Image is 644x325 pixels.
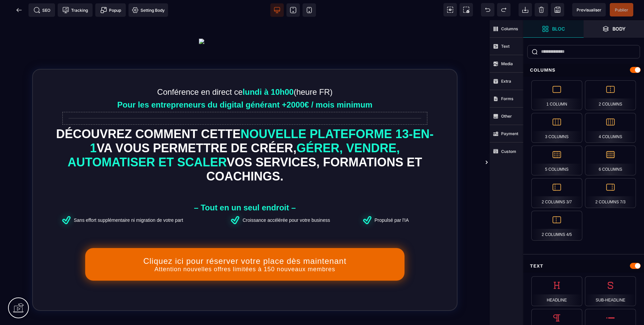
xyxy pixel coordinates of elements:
span: Publier [615,7,628,12]
div: 2 Columns 7/3 [585,178,636,208]
text: Croissance accélérée pour votre business [241,196,355,204]
strong: Media [501,61,513,66]
strong: Forms [501,96,514,101]
span: Tracking [62,7,88,13]
div: 5 Columns [531,146,582,175]
div: Sub-Headline [585,276,636,306]
strong: Bloc [552,26,565,31]
img: c269b0c8b15399de7a894987fa87ef0b_logo-beta.07bc9268.svg [199,18,291,24]
text: – Tout en un seul endroit – [49,181,441,194]
span: SEO [34,7,50,13]
span: Open Blocks [523,20,584,38]
div: Headline [531,276,582,306]
strong: Body [612,26,626,31]
div: 3 Columns [531,113,582,143]
span: GÉRER, VENDRE, AUTOMATISER ET SCALER [68,121,403,149]
text: DÉCOUVREZ COMMENT CETTE VA VOUS PERMETTRE DE CRÉER, VOS SERVICES, FORMATIONS ET COACHINGS. [49,105,441,165]
text: Propulsé par l'IA [373,196,436,204]
span: Open Layer Manager [584,20,644,38]
span: Setting Body [132,7,165,13]
text: Sans effort supplémentaire ni migration de votre part [72,196,223,204]
b: lundi à 10h00 [243,67,293,76]
strong: Payment [501,131,518,136]
div: Text [523,260,644,272]
strong: Text [501,44,509,49]
img: B4BGOZIbHi86AAAAAElFTkSuQmCC [54,188,79,212]
div: 2 Columns [585,80,636,110]
div: 4 Columns [585,113,636,143]
strong: Custom [501,149,516,154]
div: 2 Columns 4/5 [531,211,582,241]
img: B4BGOZIbHi86AAAAAElFTkSuQmCC [355,188,380,212]
span: Screenshot [460,3,473,16]
strong: Extra [501,79,511,84]
span: Previsualiser [577,7,601,12]
div: 1 Column [531,80,582,110]
span: NOUVELLE PLATEFORME 13-EN-1 [90,107,434,135]
img: B4BGOZIbHi86AAAAAElFTkSuQmCC [223,188,248,212]
div: 2 Columns 3/7 [531,178,582,208]
text: Conférence en direct ce (heure FR) [49,66,441,78]
strong: Columns [501,26,518,31]
strong: Other [501,114,512,119]
div: Columns [523,64,644,76]
button: Cliquez ici pour réserver votre place dès maintenantAttention nouvelles offres limitées à 150 nou... [85,228,405,260]
span: View components [443,3,457,16]
span: Preview [572,3,606,16]
text: Pour les entrepreneurs du digital générant +2000€ / mois minimum [49,78,441,91]
span: Popup [100,7,121,13]
div: 6 Columns [585,146,636,175]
